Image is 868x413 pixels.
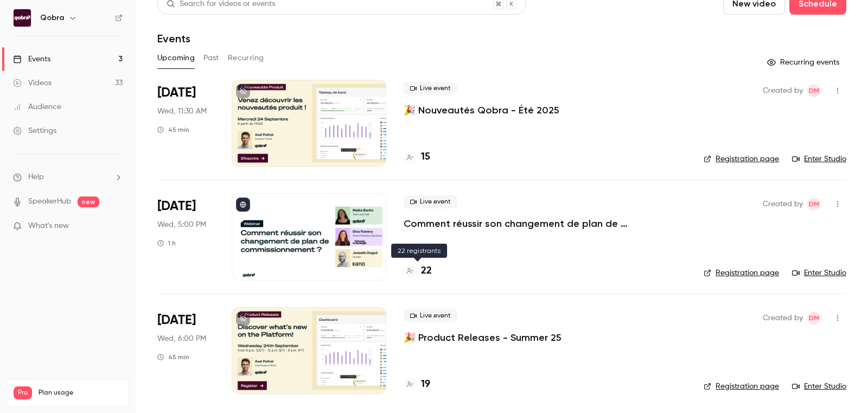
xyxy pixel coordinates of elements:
span: DM [809,312,819,325]
div: 45 min [157,125,189,134]
a: 🎉 Product Releases - Summer 25 [404,331,561,344]
a: Registration page [704,154,779,164]
div: Settings [13,125,56,136]
div: 45 min [157,353,189,361]
button: Upcoming [157,49,195,67]
iframe: Noticeable Trigger [110,221,123,231]
span: Wed, 5:00 PM [157,219,206,230]
span: DM [809,84,819,97]
div: Audience [13,101,61,112]
img: Qobra [14,9,31,27]
a: 19 [404,377,430,392]
a: 22 [404,264,432,278]
div: Sep 24 Wed, 5:00 PM (Europe/Paris) [157,193,214,280]
span: Created by [763,198,803,211]
span: Wed, 6:00 PM [157,333,206,344]
h1: Events [157,32,190,45]
span: Live event [404,82,457,95]
a: Registration page [704,268,779,278]
span: Live event [404,309,457,322]
a: Enter Studio [792,381,846,392]
span: Pro [14,386,32,399]
span: Live event [404,195,457,208]
div: Videos [13,78,52,88]
h6: Qobra [40,12,64,23]
button: Recurring events [762,54,846,71]
span: new [78,196,99,207]
div: Sep 24 Wed, 11:30 AM (Europe/Paris) [157,80,214,167]
span: Created by [763,84,803,97]
span: Dylan Manceau [807,84,820,97]
div: 1 h [157,239,176,247]
span: Wed, 11:30 AM [157,106,207,117]
h4: 19 [421,377,430,392]
span: [DATE] [157,84,196,101]
div: Events [13,54,50,65]
span: Dylan Manceau [807,312,820,325]
div: Sep 24 Wed, 6:00 PM (Europe/Paris) [157,307,214,394]
span: What's new [28,220,69,232]
a: 🎉 Nouveautés Qobra - Été 2025 [404,104,559,117]
span: Help [28,171,44,183]
a: Enter Studio [792,268,846,278]
a: 15 [404,150,430,164]
a: Enter Studio [792,154,846,164]
span: Plan usage [39,389,122,397]
a: Comment réussir son changement de plan de commissionnement ? [404,217,686,230]
h4: 15 [421,150,430,164]
span: Created by [763,312,803,325]
span: DM [809,198,819,211]
button: Past [203,49,219,67]
button: Recurring [228,49,264,67]
li: help-dropdown-opener [13,171,123,183]
span: [DATE] [157,312,196,329]
span: [DATE] [157,198,196,215]
h4: 22 [421,264,432,278]
a: SpeakerHub [28,196,71,207]
a: Registration page [704,381,779,392]
span: Dylan Manceau [807,198,820,211]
